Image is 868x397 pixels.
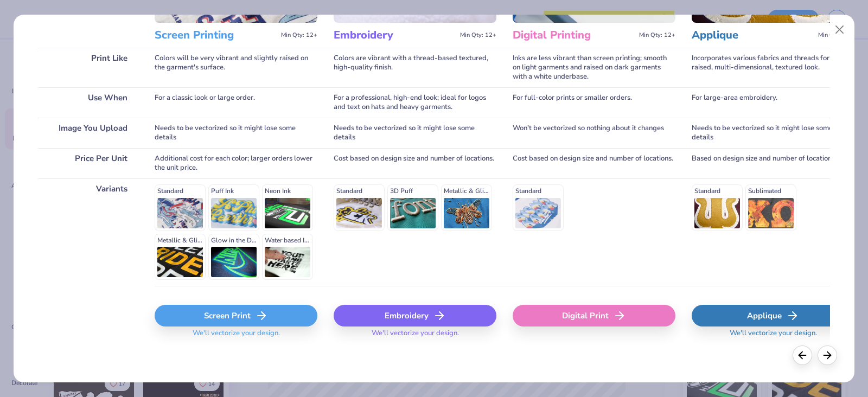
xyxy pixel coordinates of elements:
div: Cost based on design size and number of locations. [513,148,675,178]
div: Print Like [38,48,138,87]
div: Needs to be vectorized so it might lose some details [692,118,854,148]
span: Min Qty: 12+ [460,31,496,39]
div: For full-color prints or smaller orders. [513,87,675,118]
div: Variants [38,178,138,286]
div: Price Per Unit [38,148,138,178]
div: Use When [38,87,138,118]
div: Embroidery [334,305,496,326]
div: Digital Print [513,305,675,326]
div: Applique [692,305,854,326]
span: We'll vectorize your design. [188,329,284,344]
span: We'll vectorize your design. [367,329,463,344]
div: For a classic look or large order. [155,87,317,118]
div: Additional cost for each color; larger orders lower the unit price. [155,148,317,178]
div: For a professional, high-end look; ideal for logos and text on hats and heavy garments. [334,87,496,118]
div: Screen Print [155,305,317,326]
div: Won't be vectorized so nothing about it changes [513,118,675,148]
span: We'll vectorize your design. [725,329,821,344]
div: Based on design size and number of locations. [692,148,854,178]
div: Needs to be vectorized so it might lose some details [334,118,496,148]
div: Cost based on design size and number of locations. [334,148,496,178]
div: For large-area embroidery. [692,87,854,118]
span: Min Qty: 12+ [281,31,317,39]
div: Colors are vibrant with a thread-based textured, high-quality finish. [334,48,496,87]
div: Needs to be vectorized so it might lose some details [155,118,317,148]
h3: Embroidery [334,28,456,42]
div: Colors will be very vibrant and slightly raised on the garment's surface. [155,48,317,87]
span: Min Qty: 12+ [639,31,675,39]
h3: Digital Printing [513,28,635,42]
h3: Screen Printing [155,28,277,42]
div: Inks are less vibrant than screen printing; smooth on light garments and raised on dark garments ... [513,48,675,87]
div: Image You Upload [38,118,138,148]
